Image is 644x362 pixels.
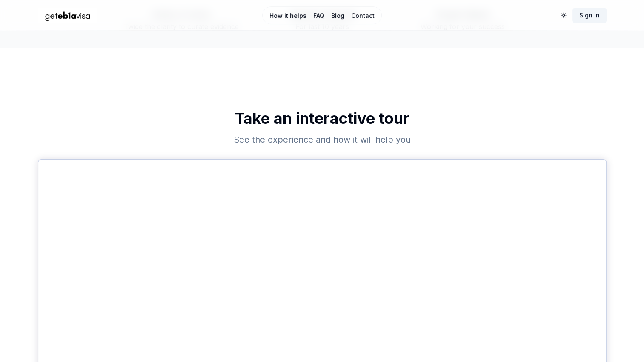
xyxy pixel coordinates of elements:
h3: See the experience and how it will help you [180,134,464,145]
h2: Take an interactive tour [38,110,607,127]
a: FAQ [313,11,324,20]
a: Contact [351,11,375,20]
a: Sign In [572,8,607,23]
a: Blog [331,11,344,20]
nav: Main [262,6,382,24]
a: How it helps [269,11,306,20]
img: geteb1avisa logo [38,8,97,23]
a: Home Page [38,8,227,23]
